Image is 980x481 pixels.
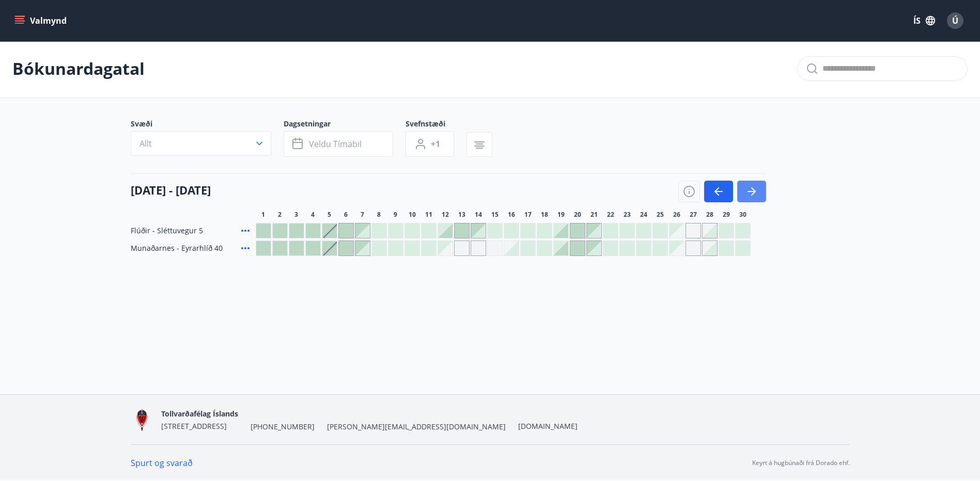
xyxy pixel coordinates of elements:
span: 21 [590,211,598,219]
span: 1 [261,211,265,219]
span: Munaðarnes - Eyrarhlíð 40 [131,243,223,253]
span: 4 [311,211,315,219]
span: 2 [278,211,282,219]
span: 15 [491,211,499,219]
span: 30 [739,211,746,219]
span: [PHONE_NUMBER] [251,422,315,432]
span: Dagsetningar [284,119,406,131]
span: Ú [952,15,958,26]
span: Tollvarðafélag Íslands [161,409,238,419]
span: 20 [574,211,581,219]
span: Svefnstæði [406,119,466,131]
span: 17 [524,211,532,219]
div: Gráir dagar eru ekki bókanlegir [454,241,470,256]
h4: [DATE] - [DATE] [131,182,211,198]
span: [PERSON_NAME][EMAIL_ADDRESS][DOMAIN_NAME] [327,422,506,432]
div: Gráir dagar eru ekki bókanlegir [669,241,685,256]
div: Gráir dagar eru ekki bókanlegir [686,223,701,238]
span: 8 [377,211,381,219]
button: ÍS [908,11,941,30]
span: 12 [442,211,449,219]
a: [DOMAIN_NAME] [518,421,578,431]
span: Veldu tímabil [309,138,362,150]
span: 23 [624,211,631,219]
span: 19 [557,211,565,219]
div: Gráir dagar eru ekki bókanlegir [686,241,701,256]
p: Bókunardagatal [12,57,145,80]
span: 29 [723,211,730,219]
span: 14 [475,211,482,219]
span: 7 [361,211,364,219]
span: 27 [690,211,697,219]
span: 10 [409,211,416,219]
span: [STREET_ADDRESS] [161,421,227,431]
a: Spurt og svarað [131,457,193,469]
span: 3 [294,211,298,219]
button: +1 [406,131,454,157]
button: Veldu tímabil [284,131,393,157]
img: gNGvRfkBpV9U19LDnqSDIKdSC1DjkwNjNalYspOh.png [131,409,153,431]
span: 25 [657,211,664,219]
span: 28 [706,211,713,219]
span: 26 [673,211,680,219]
div: Gráir dagar eru ekki bókanlegir [669,223,685,238]
span: Flúðir - Sléttuvegur 5 [131,226,203,236]
span: 24 [640,211,647,219]
span: 6 [344,211,348,219]
span: 16 [508,211,515,219]
div: Gráir dagar eru ekki bókanlegir [471,241,486,256]
button: Ú [943,8,968,33]
div: Gráir dagar eru ekki bókanlegir [487,241,503,256]
button: Allt [131,131,271,156]
span: +1 [431,138,440,150]
span: Svæði [131,119,284,131]
span: 18 [541,211,548,219]
span: Allt [139,138,152,149]
span: 22 [607,211,614,219]
button: menu [12,11,71,30]
span: 13 [458,211,465,219]
span: 5 [328,211,331,219]
span: 11 [425,211,432,219]
p: Keyrt á hugbúnaði frá Dorado ehf. [752,458,850,468]
div: Gráir dagar eru ekki bókanlegir [438,241,453,256]
span: 9 [394,211,397,219]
